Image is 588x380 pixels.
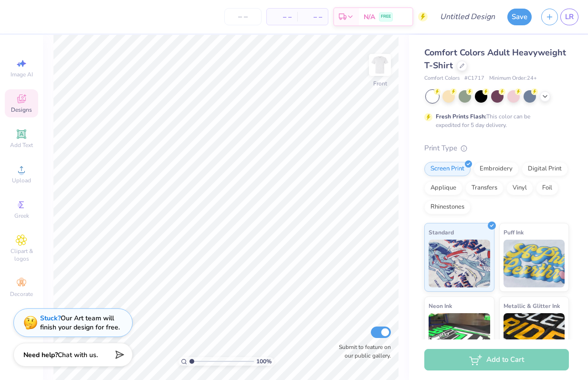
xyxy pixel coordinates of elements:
[23,350,58,359] strong: Need help?
[334,343,391,360] label: Submit to feature on our public gallery.
[424,47,566,71] span: Comfort Colors Adult Heavyweight T-Shirt
[522,162,568,176] div: Digital Print
[506,181,533,195] div: Vinyl
[11,106,32,114] span: Designs
[429,227,454,237] span: Standard
[504,313,565,361] img: Metallic & Glitter Ink
[40,314,120,332] div: Our Art team will finish your design for free.
[424,162,471,176] div: Screen Print
[5,247,38,263] span: Clipart & logos
[504,301,560,311] span: Metallic & Glitter Ink
[436,112,553,129] div: This color can be expedited for 5 day delivery.
[273,12,292,22] span: – –
[10,141,33,149] span: Add Text
[424,200,471,214] div: Rhinestones
[429,301,452,311] span: Neon Ink
[432,7,503,26] input: Untitled Design
[473,162,519,176] div: Embroidery
[373,79,387,88] div: Front
[560,9,578,25] a: LR
[224,8,262,25] input: – –
[12,177,31,184] span: Upload
[40,314,61,323] strong: Stuck?
[424,143,569,154] div: Print Type
[364,12,375,22] span: N/A
[381,13,391,20] span: FREE
[507,9,532,25] button: Save
[464,74,484,83] span: # C1717
[10,71,33,78] span: Image AI
[536,181,558,195] div: Foil
[370,55,389,74] img: Front
[465,181,504,195] div: Transfers
[436,113,486,120] strong: Fresh Prints Flash:
[14,212,29,220] span: Greek
[504,227,524,237] span: Puff Ink
[504,240,565,287] img: Puff Ink
[10,290,33,298] span: Decorate
[429,313,490,361] img: Neon Ink
[565,11,574,22] span: LR
[58,350,98,359] span: Chat with us.
[303,12,322,22] span: – –
[489,74,537,83] span: Minimum Order: 24 +
[429,240,490,287] img: Standard
[424,74,460,83] span: Comfort Colors
[256,357,272,366] span: 100 %
[424,181,462,195] div: Applique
